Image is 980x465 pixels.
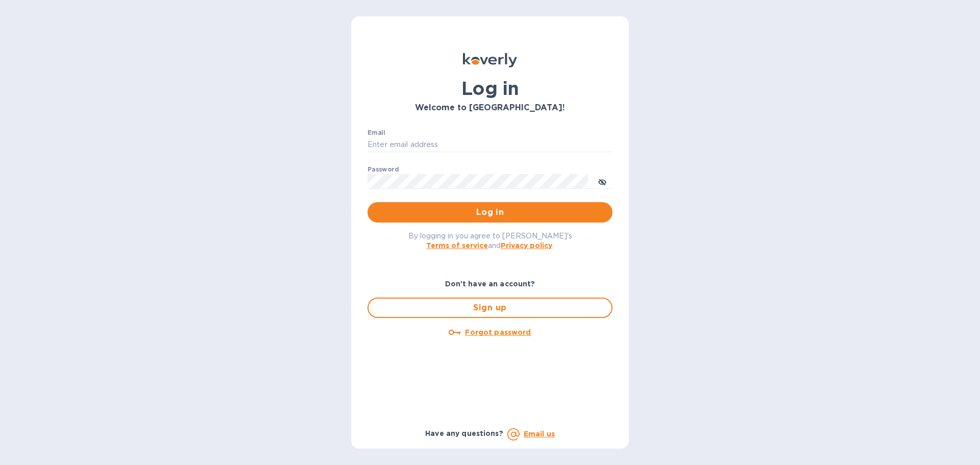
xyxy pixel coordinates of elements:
[524,430,555,438] a: Email us
[367,78,612,99] h1: Log in
[408,232,572,250] span: By logging in you agree to [PERSON_NAME]'s and .
[367,298,612,318] button: Sign up
[367,130,385,136] label: Email
[445,280,535,288] b: Don't have an account?
[367,103,612,113] h3: Welcome to [GEOGRAPHIC_DATA]!
[367,166,399,173] label: Password
[425,429,503,437] b: Have any questions?
[592,171,612,191] button: toggle password visibility
[463,53,517,67] img: Koverly
[465,328,531,336] u: Forgot password
[367,202,612,223] button: Log in
[426,241,488,250] a: Terms of service
[376,206,604,218] span: Log in
[377,302,603,314] span: Sign up
[501,241,552,250] a: Privacy policy
[367,137,612,153] input: Enter email address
